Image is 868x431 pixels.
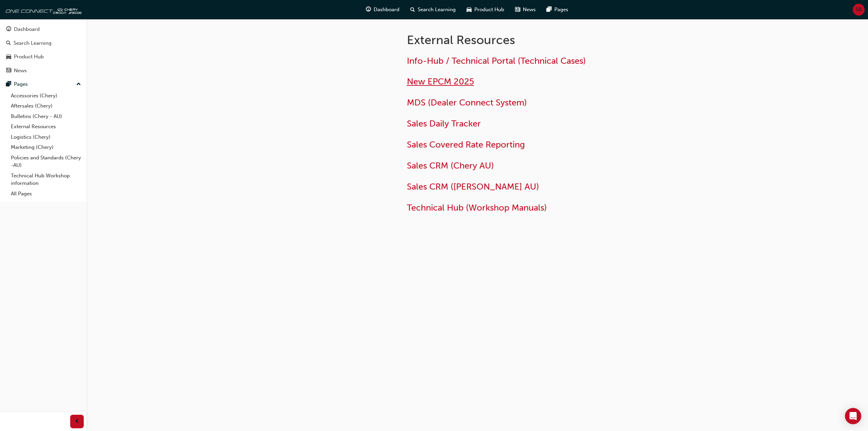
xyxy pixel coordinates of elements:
div: Dashboard [14,25,40,33]
span: search-icon [410,5,415,14]
span: SB [856,6,862,14]
div: Pages [14,80,28,88]
span: guage-icon [6,26,11,33]
img: oneconnect [3,3,81,16]
button: Pages [3,78,84,91]
a: Sales Covered Rate Reporting [407,139,525,150]
span: news-icon [6,68,11,74]
a: guage-iconDashboard [360,3,405,17]
span: up-icon [76,80,81,89]
a: External Resources [8,121,84,132]
h1: External Resources [407,33,629,47]
a: Info-Hub / Technical Portal (Technical Cases) [407,56,586,66]
div: Search Learning [14,39,52,47]
a: Accessories (Chery) [8,91,84,101]
span: news-icon [515,5,520,14]
a: search-iconSearch Learning [405,3,461,17]
a: Policies and Standards (Chery -AU) [8,153,84,171]
a: Bulletins (Chery - AU) [8,111,84,122]
a: Dashboard [3,23,84,36]
a: Technical Hub Workshop information [8,171,84,189]
a: Aftersales (Chery) [8,101,84,111]
span: Dashboard [374,6,399,14]
span: car-icon [6,54,11,60]
a: All Pages [8,189,84,199]
span: Pages [554,6,568,14]
a: Marketing (Chery) [8,142,84,153]
a: Sales CRM (Chery AU) [407,160,494,171]
div: Open Intercom Messenger [845,408,861,424]
span: pages-icon [547,5,552,14]
a: pages-iconPages [541,3,574,17]
span: prev-icon [75,417,80,426]
a: Search Learning [3,37,84,50]
a: Logistics (Chery) [8,132,84,142]
a: Sales Daily Tracker [407,118,481,129]
a: car-iconProduct Hub [461,3,510,17]
span: Search Learning [418,6,456,14]
span: pages-icon [6,81,11,87]
span: Product Hub [474,6,504,14]
a: News [3,64,84,77]
button: DashboardSearch LearningProduct HubNews [3,22,84,78]
a: Product Hub [3,51,84,63]
a: MDS (Dealer Connect System) [407,97,527,108]
span: News [523,6,536,14]
a: news-iconNews [510,3,541,17]
a: Sales CRM ([PERSON_NAME] AU) [407,181,539,192]
a: New EPCM 2025 [407,76,474,87]
span: car-icon [467,5,472,14]
span: guage-icon [366,5,371,14]
div: News [14,67,27,75]
div: Product Hub [14,53,44,61]
a: Technical Hub (Workshop Manuals) [407,202,547,213]
span: search-icon [6,40,11,46]
button: SB [853,4,865,16]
